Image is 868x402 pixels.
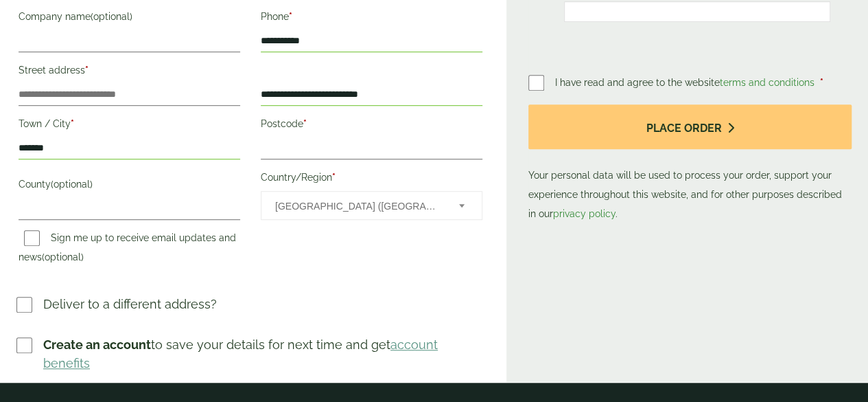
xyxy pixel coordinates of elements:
span: Country/Region [261,191,482,220]
a: terms and conditions [720,77,814,88]
input: Sign me up to receive email updates and news(optional) [24,230,40,246]
label: County [19,175,240,198]
span: (optional) [51,179,93,190]
abbr: required [71,118,74,129]
strong: Create an account [43,337,151,352]
label: Country/Region [261,168,482,191]
abbr: required [820,77,823,88]
label: Phone [261,7,482,30]
abbr: required [332,172,336,183]
label: Postcode [261,114,482,137]
span: United Kingdom (UK) [275,192,441,221]
label: Town / City [19,114,240,137]
p: Deliver to a different address? [43,295,217,313]
label: Company name [19,7,240,30]
abbr: required [85,65,89,76]
a: account benefits [43,337,438,370]
p: to save your details for next time and get [43,335,484,372]
iframe: Secure card payment input frame [568,5,827,18]
button: Place order [528,104,852,149]
span: (optional) [91,11,132,22]
abbr: required [289,11,292,22]
p: Your personal data will be used to process your order, support your experience throughout this we... [528,104,852,223]
span: (optional) [42,252,84,263]
span: I have read and agree to the website [555,77,817,88]
a: privacy policy [553,208,615,219]
label: Sign me up to receive email updates and news [19,232,236,267]
label: Street address [19,60,240,84]
abbr: required [303,118,307,129]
